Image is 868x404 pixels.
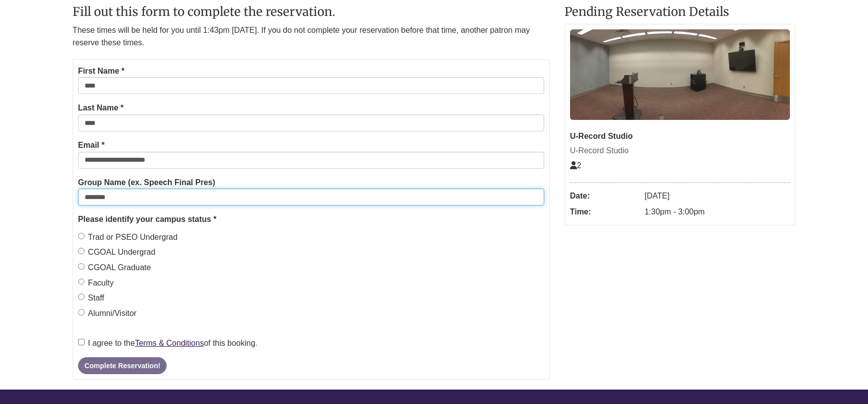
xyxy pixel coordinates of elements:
[570,144,790,157] div: U-Record Studio
[565,5,795,18] h2: Pending Reservation Details
[570,29,790,120] img: U-Record Studio
[645,188,790,204] dd: [DATE]
[78,248,85,254] input: CGOAL Undergrad
[78,246,155,259] label: CGOAL Undergrad
[78,101,124,114] label: Last Name *
[78,213,544,226] legend: Please identify your campus status *
[78,176,215,189] label: Group Name (ex. Speech Final Pres)
[78,337,258,350] label: I agree to the of this booking.
[135,339,204,347] a: Terms & Conditions
[78,261,151,274] label: CGOAL Graduate
[78,279,85,285] input: Faculty
[78,292,104,304] label: Staff
[78,263,85,270] input: CGOAL Graduate
[78,65,124,78] label: First Name *
[78,357,167,374] button: Complete Reservation!
[78,139,104,152] label: Email *
[78,277,114,290] label: Faculty
[570,188,640,204] dt: Date:
[570,161,581,170] span: The capacity of this space
[78,231,178,244] label: Trad or PSEO Undergrad
[73,24,550,49] p: These times will be held for you until 1:43pm [DATE]. If you do not complete your reservation bef...
[570,204,640,220] dt: Time:
[73,5,550,18] h2: Fill out this form to complete the reservation.
[78,339,85,345] input: I agree to theTerms & Conditionsof this booking.
[78,294,85,300] input: Staff
[78,307,137,320] label: Alumni/Visitor
[78,309,85,315] input: Alumni/Visitor
[570,130,790,143] div: U-Record Studio
[645,204,790,220] dd: 1:30pm - 3:00pm
[78,233,85,239] input: Trad or PSEO Undergrad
